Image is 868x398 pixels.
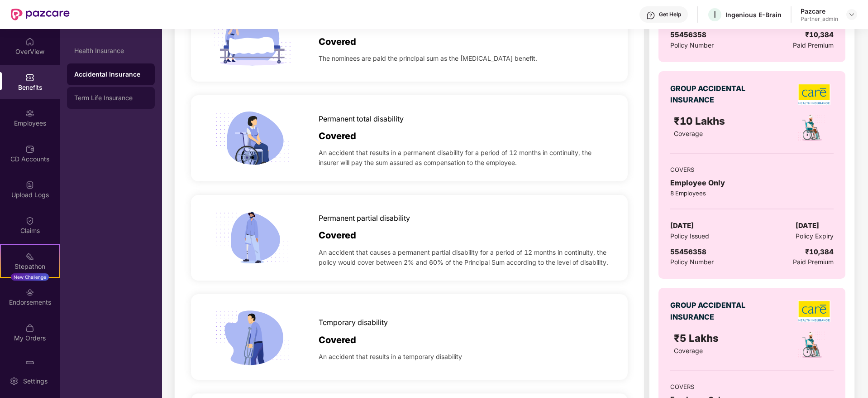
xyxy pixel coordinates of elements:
[670,30,706,39] span: 55456358
[670,248,706,256] span: 55456358
[646,11,655,20] img: svg+xml;base64,PHN2ZyBpZD0iSGVscC0zMngzMiIgeG1sbnM9Imh0dHA6Ly93d3cudzMub3JnLzIwMDAvc3ZnIiB3aWR0aD...
[11,9,70,20] img: New Pazcare Logo
[674,115,728,127] span: ₹10 Lakhs
[797,113,826,142] img: policyIcon
[74,47,148,54] div: Health Insurance
[798,84,830,105] img: insurerLogo
[20,377,50,386] div: Settings
[714,9,716,20] span: I
[670,189,833,198] div: 8 Employees
[670,165,833,174] div: COVERS
[805,247,834,257] div: ₹10,384
[319,113,404,125] span: Permanent total disability
[25,109,34,118] img: svg+xml;base64,PHN2ZyBpZD0iRW1wbG95ZWVzIiB4bWxucz0iaHR0cDovL3d3dy53My5vcmcvMjAwMC9zdmciIHdpZHRoPS...
[670,300,749,322] div: GROUP ACCIDENTAL INSURANCE
[793,257,834,267] span: Paid Premium
[1,262,59,271] div: Stepathon
[10,377,19,386] img: svg+xml;base64,PHN2ZyBpZD0iU2V0dGluZy0yMHgyMCIgeG1sbnM9Imh0dHA6Ly93d3cudzMub3JnLzIwMDAvc3ZnIiB3aW...
[801,7,838,15] div: Pazcare
[670,177,833,189] div: Employee Only
[25,324,34,333] img: svg+xml;base64,PHN2ZyBpZD0iTXlfT3JkZXJzIiBkYXRhLW5hbWU9Ik15IE9yZGVycyIgeG1sbnM9Imh0dHA6Ly93d3cudz...
[674,347,703,354] span: Coverage
[210,95,295,181] img: icon
[796,220,819,231] span: [DATE]
[796,231,834,241] span: Policy Expiry
[848,11,855,18] img: svg+xml;base64,PHN2ZyBpZD0iRHJvcGRvd24tMzJ4MzIiIHhtbG5zPSJodHRwOi8vd3d3LnczLm9yZy8yMDAwL3N2ZyIgd2...
[670,41,714,49] span: Policy Number
[25,359,34,369] img: svg+xml;base64,PHN2ZyBpZD0iUGF6Y2FyZCIgeG1sbnM9Imh0dHA6Ly93d3cudzMub3JnLzIwMDAvc3ZnIiB3aWR0aD0iMj...
[670,258,714,266] span: Policy Number
[725,10,782,19] div: Ingenious E-Brain
[670,83,749,106] div: GROUP ACCIDENTAL INSURANCE
[805,29,834,40] div: ₹10,384
[319,248,610,267] span: An accident that causes a permanent partial disability for a period of 12 months in continuity, t...
[25,37,34,46] img: svg+xml;base64,PHN2ZyBpZD0iSG9tZSIgeG1sbnM9Imh0dHA6Ly93d3cudzMub3JnLzIwMDAvc3ZnIiB3aWR0aD0iMjAiIG...
[674,332,721,344] span: ₹5 Lakhs
[25,145,34,154] img: svg+xml;base64,PHN2ZyBpZD0iQ0RfQWNjb3VudHMiIGRhdGEtbmFtZT0iQ0QgQWNjb3VudHMiIHhtbG5zPSJodHRwOi8vd3...
[319,53,537,63] span: The nominees are paid the principal sum as the [MEDICAL_DATA] benefit.
[210,294,295,380] img: icon
[25,216,34,225] img: svg+xml;base64,PHN2ZyBpZD0iQ2xhaW0iIHhtbG5zPSJodHRwOi8vd3d3LnczLm9yZy8yMDAwL3N2ZyIgd2lkdGg9IjIwIi...
[74,70,148,79] div: Accidental Insurance
[25,288,34,297] img: svg+xml;base64,PHN2ZyBpZD0iRW5kb3JzZW1lbnRzIiB4bWxucz0iaHR0cDovL3d3dy53My5vcmcvMjAwMC9zdmciIHdpZH...
[74,94,148,102] div: Term Life Insurance
[670,382,833,391] div: COVERS
[319,213,410,224] span: Permanent partial disability
[670,220,694,231] span: [DATE]
[25,252,34,261] img: svg+xml;base64,PHN2ZyB4bWxucz0iaHR0cDovL3d3dy53My5vcmcvMjAwMC9zdmciIHdpZHRoPSIyMSIgaGVpZ2h0PSIyMC...
[11,273,49,281] div: New Challenge
[674,130,703,137] span: Coverage
[797,330,826,359] img: policyIcon
[210,195,295,281] img: icon
[319,352,462,362] span: An accident that results in a temporary disability
[25,73,34,82] img: svg+xml;base64,PHN2ZyBpZD0iQmVuZWZpdHMiIHhtbG5zPSJodHRwOi8vd3d3LnczLm9yZy8yMDAwL3N2ZyIgd2lkdGg9Ij...
[793,40,834,50] span: Paid Premium
[319,148,610,168] span: An accident that results in a permanent disability for a period of 12 months in continuity, the i...
[670,231,709,241] span: Policy Issued
[798,301,830,321] img: insurerLogo
[319,317,388,328] span: Temporary disability
[319,35,356,49] span: Covered
[25,180,34,189] img: svg+xml;base64,PHN2ZyBpZD0iVXBsb2FkX0xvZ3MiIGRhdGEtbmFtZT0iVXBsb2FkIExvZ3MiIHhtbG5zPSJodHRwOi8vd3...
[659,11,681,18] div: Get Help
[319,228,356,243] span: Covered
[319,129,356,143] span: Covered
[319,333,356,347] span: Covered
[801,15,838,23] div: Partner_admin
